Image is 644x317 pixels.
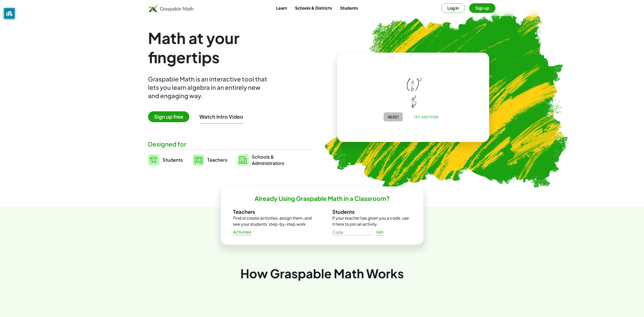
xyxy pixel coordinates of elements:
[237,154,249,166] img: svg%3e
[193,154,227,166] a: Teachers
[291,3,336,13] a: Schools & Districts
[148,154,183,166] a: Students
[233,215,312,227] p: Find or create activities, assign them, and see your students' step-by-step work.
[148,75,269,100] div: Graspable Math is an interactive tool that lets you learn algebra in an entirely new and engaging...
[372,227,388,237] a: Join
[148,265,496,282] div: How Graspable Math Works
[272,3,291,13] a: Learn
[162,157,183,163] span: Students
[148,28,309,67] h1: Math at your fingertips
[148,154,159,165] img: svg%3e
[233,229,252,235] span: Activities
[384,112,403,121] button: Reset
[469,3,495,13] button: Sign up
[255,195,390,202] h2: Already Using Graspable Math in a Classroom?
[233,208,312,215] h3: Teachers
[441,3,465,13] button: Log in
[207,157,227,163] span: Teachers
[199,113,243,120] button: Watch Intro Video
[237,154,284,166] a: Schools &Administrators
[336,3,362,13] a: Students
[193,154,204,166] img: svg%3e
[148,140,314,148] div: Designed for
[4,8,15,19] button: privacy banner
[388,115,399,119] span: Reset
[332,208,411,215] h3: Students
[229,227,256,237] a: Activities
[376,229,384,235] span: Join
[252,154,284,166] span: Schools & Administrators
[414,115,439,119] span: Try Another
[410,112,443,121] button: Try Another
[332,215,411,227] p: If your teacher has given you a code, use it here to join an activity.
[148,111,189,122] span: Sign up free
